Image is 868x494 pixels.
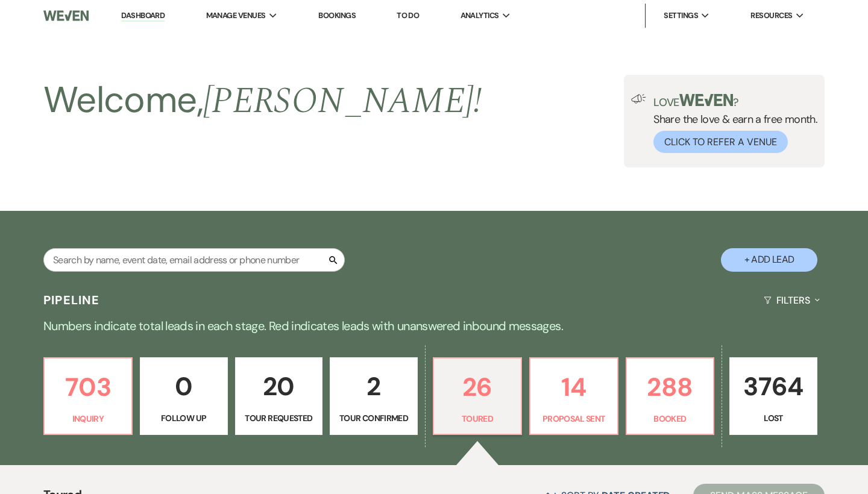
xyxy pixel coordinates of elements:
[634,367,706,407] p: 288
[43,3,89,28] img: Weven Logo
[338,411,410,425] p: Tour Confirmed
[538,367,610,407] p: 14
[206,10,266,22] span: Manage Venues
[729,357,817,436] a: 3764Lost
[441,412,514,425] p: Toured
[664,10,698,22] span: Settings
[461,10,499,22] span: Analytics
[43,75,482,127] h2: Welcome,
[646,94,817,153] div: Share the love & earn a free month.
[43,292,100,308] h3: Pipeline
[529,357,618,436] a: 14Proposal Sent
[43,248,345,272] input: Search by name, event date, email address or phone number
[626,357,715,436] a: 288Booked
[52,367,124,407] p: 703
[750,10,792,22] span: Resources
[338,366,410,407] p: 2
[148,411,220,425] p: Follow Up
[148,366,220,407] p: 0
[634,412,706,425] p: Booked
[737,411,810,425] p: Lost
[330,357,418,436] a: 2Tour Confirmed
[653,94,817,108] p: Love ?
[737,366,810,407] p: 3764
[679,94,733,106] img: weven-logo-green.svg
[243,366,315,407] p: 20
[235,357,323,436] a: 20Tour Requested
[140,357,228,436] a: 0Follow Up
[441,367,514,407] p: 26
[631,94,646,104] img: loud-speaker-illustration.svg
[433,357,522,436] a: 26Toured
[759,284,825,316] button: Filters
[203,73,482,129] span: [PERSON_NAME] !
[538,412,610,425] p: Proposal Sent
[43,357,133,436] a: 703Inquiry
[397,10,419,20] a: To Do
[52,412,124,425] p: Inquiry
[318,10,356,20] a: Bookings
[721,248,817,272] button: + Add Lead
[653,131,788,153] button: Click to Refer a Venue
[121,10,165,22] a: Dashboard
[243,411,315,425] p: Tour Requested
